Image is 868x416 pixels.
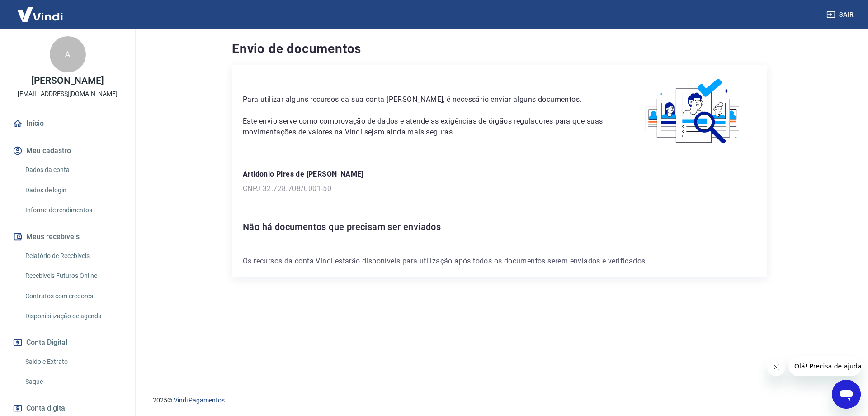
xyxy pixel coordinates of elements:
iframe: Fechar mensagem [767,358,785,376]
a: Disponibilização de agenda [22,307,124,325]
p: Artidonio Pires de [PERSON_NAME] [243,169,756,180]
p: [EMAIL_ADDRESS][DOMAIN_NAME] [18,89,118,99]
a: Início [11,114,124,134]
p: [PERSON_NAME] [31,76,104,86]
a: Dados da conta [22,161,124,179]
span: Olá! Precisa de ajuda? [5,6,76,14]
h6: Não há documentos que precisam ser enviados [243,220,756,234]
h4: Envio de documentos [232,40,767,58]
button: Meu cadastro [11,141,124,161]
img: Vindi [11,0,70,28]
a: Informe de rendimentos [22,201,124,220]
a: Saldo e Extrato [22,353,124,371]
button: Meus recebíveis [11,227,124,247]
button: Sair [825,6,857,23]
p: CNPJ 32.728.708/0001-50 [243,183,756,194]
iframe: Mensagem da empresa [789,356,861,376]
a: Contratos com credores [22,287,124,306]
a: Vindi Pagamentos [174,397,225,404]
a: Saque [22,373,124,391]
a: Dados de login [22,181,124,200]
a: Relatório de Recebíveis [22,247,124,265]
img: waiting_documents.41d9841a9773e5fdf392cede4d13b617.svg [630,76,756,147]
button: Conta Digital [11,333,124,353]
a: Recebíveis Futuros Online [22,267,124,285]
span: Conta digital [26,402,67,415]
p: Os recursos da conta Vindi estarão disponíveis para utilização após todos os documentos serem env... [243,256,756,267]
div: A [50,36,86,72]
p: 2025 © [153,396,846,405]
p: Para utilizar alguns recursos da sua conta [PERSON_NAME], é necessário enviar alguns documentos. [243,94,609,105]
iframe: Botão para abrir a janela de mensagens [832,380,861,409]
p: Este envio serve como comprovação de dados e atende as exigências de órgãos reguladores para que ... [243,116,609,138]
